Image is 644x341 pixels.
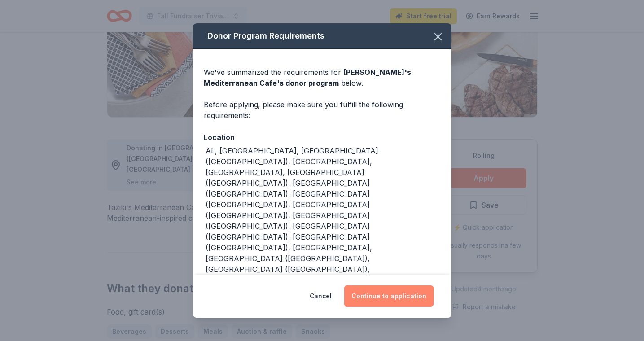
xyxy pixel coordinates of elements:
[310,285,332,307] button: Cancel
[204,99,441,121] div: Before applying, please make sure you fulfill the following requirements:
[204,131,441,143] div: Location
[204,67,441,88] div: We've summarized the requirements for below.
[193,23,451,49] div: Donor Program Requirements
[206,145,441,339] div: AL, [GEOGRAPHIC_DATA], [GEOGRAPHIC_DATA] ([GEOGRAPHIC_DATA]), [GEOGRAPHIC_DATA], [GEOGRAPHIC_DATA...
[344,285,434,307] button: Continue to application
